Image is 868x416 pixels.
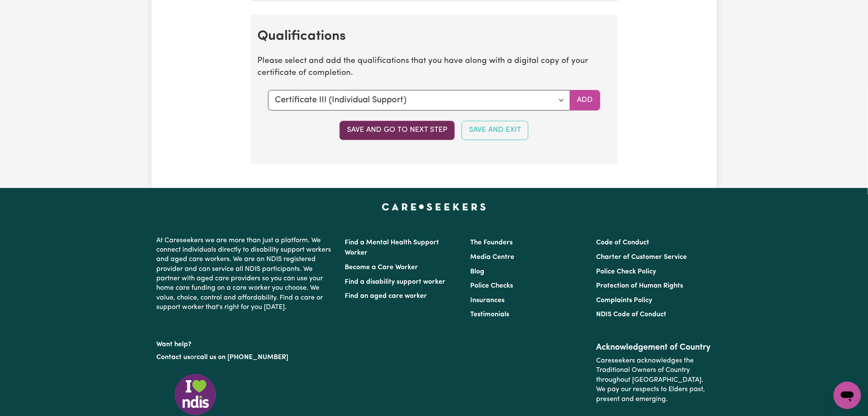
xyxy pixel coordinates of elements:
a: Complaints Policy [596,297,652,304]
a: Find a Mental Health Support Worker [345,239,439,256]
p: Please select and add the qualifications that you have along with a digital copy of your certific... [258,55,611,80]
p: or [157,349,335,365]
a: Blog [471,268,485,275]
a: Become a Care Worker [345,264,418,271]
a: Police Check Policy [596,268,656,275]
a: Police Checks [471,282,513,289]
button: Save and Exit [462,121,528,140]
a: Find an aged care worker [345,293,427,300]
a: Protection of Human Rights [596,282,683,289]
a: Careseekers home page [382,203,486,210]
a: NDIS Code of Conduct [596,311,666,318]
a: Charter of Customer Service [596,254,687,261]
a: call us on [PHONE_NUMBER] [197,354,289,361]
button: Add selected qualification [570,90,600,110]
button: Save and go to next step [340,121,455,140]
a: Find a disability support worker [345,279,446,285]
a: The Founders [471,239,513,246]
p: Want help? [157,336,335,349]
a: Code of Conduct [596,239,649,246]
p: At Careseekers we are more than just a platform. We connect individuals directly to disability su... [157,232,335,316]
a: Insurances [471,297,505,304]
iframe: Button to launch messaging window [834,382,861,409]
a: Media Centre [471,254,515,261]
a: Contact us [157,354,191,361]
h2: Acknowledgement of Country [596,342,711,353]
p: Careseekers acknowledges the Traditional Owners of Country throughout [GEOGRAPHIC_DATA]. We pay o... [596,353,711,407]
a: Testimonials [471,311,510,318]
h2: Qualifications [258,28,611,45]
